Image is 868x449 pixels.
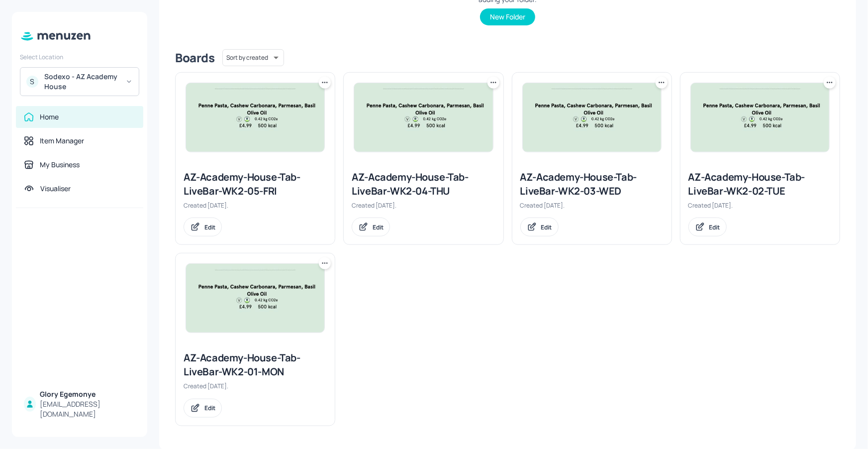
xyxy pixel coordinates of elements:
[520,201,664,210] div: Created [DATE].
[480,8,535,25] button: New Folder
[222,48,284,68] div: Sort by created
[184,170,327,198] div: AZ-Academy-House-Tab-LiveBar-WK2-05-FRI
[688,201,832,210] div: Created [DATE].
[40,184,71,194] div: Visualiser
[40,136,84,146] div: Item Manager
[40,389,135,399] div: Glory Egemonye
[40,112,59,122] div: Home
[184,351,327,379] div: AZ-Academy-House-Tab-LiveBar-WK2-01-MON
[520,170,664,198] div: AZ-Academy-House-Tab-LiveBar-WK2-03-WED
[44,72,119,92] div: Sodexo - AZ Academy House
[352,170,495,198] div: AZ-Academy-House-Tab-LiveBar-WK2-04-THU
[354,83,492,152] img: 2025-05-29-1748526020478l5f0onfsclp.jpeg
[40,399,135,419] div: [EMAIL_ADDRESS][DOMAIN_NAME]
[184,201,327,210] div: Created [DATE].
[26,76,38,88] div: S
[20,53,139,61] div: Select Location
[373,223,384,231] div: Edit
[186,264,324,333] img: 2025-05-29-1748526020478l5f0onfsclp.jpeg
[709,223,720,231] div: Edit
[40,160,80,170] div: My Business
[204,404,215,412] div: Edit
[523,83,661,152] img: 2025-05-29-1748526020478l5f0onfsclp.jpeg
[186,83,324,152] img: 2025-05-29-1748526020478l5f0onfsclp.jpeg
[175,50,214,66] div: Boards
[541,223,552,231] div: Edit
[352,201,495,210] div: Created [DATE].
[184,382,327,390] div: Created [DATE].
[691,83,829,152] img: 2025-05-29-1748526020478l5f0onfsclp.jpeg
[204,223,215,231] div: Edit
[688,170,832,198] div: AZ-Academy-House-Tab-LiveBar-WK2-02-TUE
